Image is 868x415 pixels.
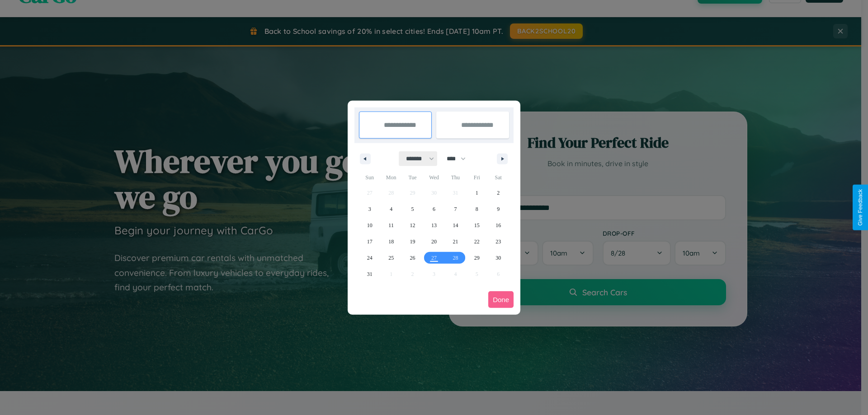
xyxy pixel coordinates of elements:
[453,250,458,266] span: 28
[497,201,500,217] span: 9
[488,250,509,266] button: 30
[431,250,437,266] span: 27
[488,185,509,201] button: 2
[466,170,487,185] span: Fri
[488,217,509,233] button: 16
[495,217,501,233] span: 16
[390,201,392,217] span: 4
[410,233,415,250] span: 19
[445,201,466,217] button: 7
[474,217,480,233] span: 15
[367,266,373,282] span: 31
[388,233,394,250] span: 18
[380,201,401,217] button: 4
[433,201,435,217] span: 6
[474,233,480,250] span: 22
[402,201,423,217] button: 5
[402,233,423,250] button: 19
[411,201,414,217] span: 5
[488,233,509,250] button: 23
[466,201,487,217] button: 8
[453,217,458,233] span: 14
[445,170,466,185] span: Thu
[857,189,863,226] div: Give Feedback
[476,201,478,217] span: 8
[466,233,487,250] button: 22
[423,250,444,266] button: 27
[359,233,380,250] button: 17
[453,233,458,250] span: 21
[359,201,380,217] button: 3
[410,217,415,233] span: 12
[431,233,437,250] span: 20
[423,217,444,233] button: 13
[454,201,457,217] span: 7
[476,185,478,201] span: 1
[466,217,487,233] button: 15
[368,201,371,217] span: 3
[380,233,401,250] button: 18
[359,266,380,282] button: 31
[423,170,444,185] span: Wed
[380,250,401,266] button: 25
[497,185,500,201] span: 2
[423,233,444,250] button: 20
[359,250,380,266] button: 24
[495,233,501,250] span: 23
[359,170,380,185] span: Sun
[359,217,380,233] button: 10
[402,217,423,233] button: 12
[402,170,423,185] span: Tue
[488,291,514,308] button: Done
[445,250,466,266] button: 28
[445,217,466,233] button: 14
[367,233,373,250] span: 17
[445,233,466,250] button: 21
[466,250,487,266] button: 29
[431,217,437,233] span: 13
[488,170,509,185] span: Sat
[466,185,487,201] button: 1
[380,217,401,233] button: 11
[423,201,444,217] button: 6
[402,250,423,266] button: 26
[380,170,401,185] span: Mon
[367,217,373,233] span: 10
[388,250,394,266] span: 25
[495,250,501,266] span: 30
[410,250,415,266] span: 26
[367,250,373,266] span: 24
[488,201,509,217] button: 9
[388,217,394,233] span: 11
[474,250,480,266] span: 29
